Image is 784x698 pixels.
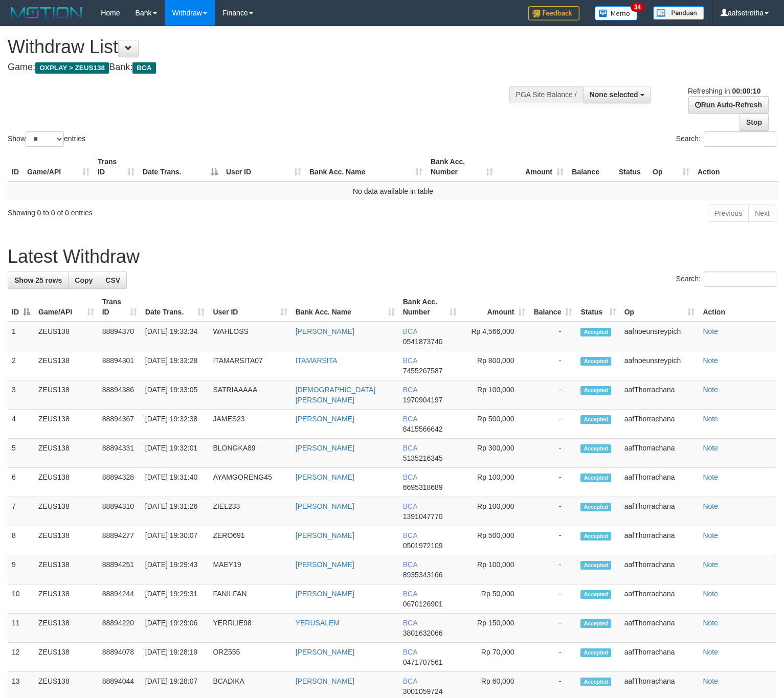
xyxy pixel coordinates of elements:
[98,468,141,497] td: 88894328
[98,497,141,526] td: 88894310
[529,643,576,672] td: -
[296,415,354,423] a: [PERSON_NAME]
[676,272,776,287] label: Search:
[98,584,141,614] td: 88894244
[403,600,443,608] span: Copy 0670126901 to clipboard
[296,560,354,569] a: [PERSON_NAME]
[209,292,291,322] th: User ID: activate to sort column ascending
[141,468,209,497] td: [DATE] 19:31:40
[296,444,354,452] a: [PERSON_NAME]
[703,590,718,598] a: Note
[620,380,699,410] td: aafThorrachana
[141,439,209,468] td: [DATE] 19:32:01
[461,292,530,322] th: Amount: activate to sort column ascending
[141,643,209,672] td: [DATE] 19:28:19
[98,322,141,351] td: 88894370
[34,555,98,584] td: ZEUS138
[580,386,611,395] span: Accepted
[209,584,291,614] td: FANILFAN
[99,272,127,289] a: CSV
[8,497,34,526] td: 7
[703,648,718,656] a: Note
[461,643,530,672] td: Rp 70,000
[529,584,576,614] td: -
[8,292,34,322] th: ID: activate to sort column descending
[529,292,576,322] th: Balance: activate to sort column ascending
[8,152,23,182] th: ID
[403,502,417,510] span: BCA
[529,468,576,497] td: -
[296,386,376,404] a: [DEMOGRAPHIC_DATA] [PERSON_NAME]
[403,473,417,481] span: BCA
[461,439,530,468] td: Rp 300,000
[703,677,718,685] a: Note
[8,584,34,614] td: 10
[580,474,611,482] span: Accepted
[620,584,699,614] td: aafThorrachana
[296,531,354,539] a: [PERSON_NAME]
[620,614,699,643] td: aafThorrachana
[403,658,443,666] span: Copy 0471707561 to clipboard
[699,292,776,322] th: Action
[8,5,85,20] img: MOTION_logo.png
[427,152,497,182] th: Bank Acc. Number: activate to sort column ascending
[8,526,34,555] td: 8
[292,292,399,322] th: Bank Acc. Name: activate to sort column ascending
[98,643,141,672] td: 88894078
[620,439,699,468] td: aafThorrachana
[403,444,417,452] span: BCA
[568,152,615,182] th: Balance
[8,614,34,643] td: 11
[23,152,94,182] th: Game/API: activate to sort column ascending
[529,555,576,584] td: -
[497,152,568,182] th: Amount: activate to sort column ascending
[141,322,209,351] td: [DATE] 19:33:34
[595,6,638,20] img: Button%20Memo.svg
[68,272,99,289] a: Copy
[509,86,583,103] div: PGA Site Balance /
[35,62,109,74] span: OXPLAY > ZEUS138
[14,276,62,284] span: Show 25 rows
[34,584,98,614] td: ZEUS138
[141,380,209,410] td: [DATE] 19:33:05
[209,410,291,439] td: JAMES23
[403,356,417,365] span: BCA
[528,6,579,20] img: Feedback.jpg
[403,590,417,598] span: BCA
[580,619,611,628] span: Accepted
[296,619,340,627] a: YERUSALEM
[141,614,209,643] td: [DATE] 19:29:06
[98,439,141,468] td: 88894331
[8,62,512,73] h4: Game: Bank:
[703,560,718,569] a: Note
[529,351,576,380] td: -
[8,272,69,289] a: Show 25 rows
[653,6,704,20] img: panduan.png
[620,351,699,380] td: aafnoeunsreypich
[403,571,443,579] span: Copy 8935343166 to clipboard
[8,351,34,380] td: 2
[296,590,354,598] a: [PERSON_NAME]
[529,526,576,555] td: -
[209,643,291,672] td: ORZ555
[688,96,769,114] a: Run Auto-Refresh
[296,648,354,656] a: [PERSON_NAME]
[580,678,611,686] span: Accepted
[461,380,530,410] td: Rp 100,000
[703,327,718,335] a: Note
[141,526,209,555] td: [DATE] 19:30:07
[34,643,98,672] td: ZEUS138
[141,351,209,380] td: [DATE] 19:33:28
[529,614,576,643] td: -
[620,410,699,439] td: aafThorrachana
[461,526,530,555] td: Rp 500,000
[688,87,760,95] span: Refreshing in:
[740,114,769,131] a: Stop
[34,292,98,322] th: Game/API: activate to sort column ascending
[403,542,443,550] span: Copy 0501972109 to clipboard
[620,292,699,322] th: Op: activate to sort column ascending
[8,380,34,410] td: 3
[222,152,305,182] th: User ID: activate to sort column ascending
[26,131,64,147] select: Showentries
[403,337,443,346] span: Copy 0541873740 to clipboard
